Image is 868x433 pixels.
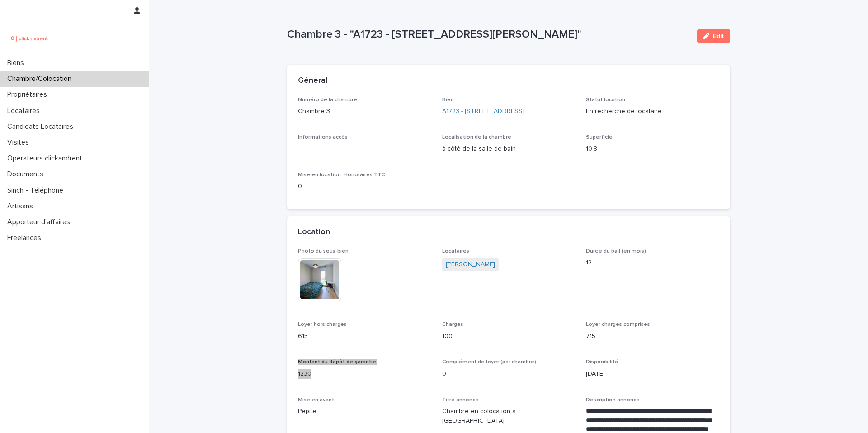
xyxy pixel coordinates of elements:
[442,369,576,379] p: 0
[4,186,71,195] p: Sinch - Téléphone
[298,397,334,403] span: Mise en avant
[298,97,357,103] span: Numéro de la chambre
[4,218,77,226] p: Apporteur d'affaires
[7,29,51,47] img: UCB0brd3T0yccxBKYDjQ
[4,90,54,99] p: Propriétaires
[442,135,511,140] span: Localisation de la chambre
[586,107,719,116] p: En recherche de locataire
[298,76,327,86] h2: Général
[586,144,719,154] p: 10.8
[586,397,640,403] span: Description annonce
[4,107,47,115] p: Locataires
[298,135,348,140] span: Informations accès
[298,322,347,327] span: Loyer hors charges
[298,369,431,379] p: 1230
[442,144,576,154] p: à côté de la salle de bain
[298,407,431,416] p: Pépite
[442,332,576,341] p: 100
[442,249,469,254] span: Locataires
[713,33,724,39] span: Edit
[4,234,48,242] p: Freelances
[442,407,576,426] p: Chambre en colocation à [GEOGRAPHIC_DATA]
[442,97,454,103] span: Bien
[586,97,625,103] span: Statut location
[586,359,618,365] span: Disponibilité
[586,249,646,254] span: Durée du bail (en mois)
[4,59,31,67] p: Biens
[586,332,719,341] p: 715
[4,170,51,179] p: Documents
[4,202,40,211] p: Artisans
[298,332,431,341] p: 615
[4,75,79,83] p: Chambre/Colocation
[298,227,330,237] h2: Location
[586,135,613,140] span: Superficie
[4,138,36,147] p: Visites
[298,249,349,254] span: Photo du sous-bien
[298,144,431,154] p: -
[298,107,431,116] p: Chambre 3
[442,359,536,365] span: Complément de loyer (par chambre)
[586,258,719,268] p: 12
[298,182,431,191] p: 0
[298,172,385,178] span: Mise en location: Honoraires TTC
[446,260,495,269] a: [PERSON_NAME]
[697,29,730,43] button: Edit
[298,359,376,365] span: Montant du dépôt de garantie
[4,154,90,163] p: Operateurs clickandrent
[4,122,80,131] p: Candidats Locataires
[442,107,524,116] a: A1723 - [STREET_ADDRESS]
[442,397,479,403] span: Titre annonce
[442,322,463,327] span: Charges
[586,322,650,327] span: Loyer charges comprises
[586,369,719,379] p: [DATE]
[287,28,690,41] p: Chambre 3 - "A1723 - [STREET_ADDRESS][PERSON_NAME]"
